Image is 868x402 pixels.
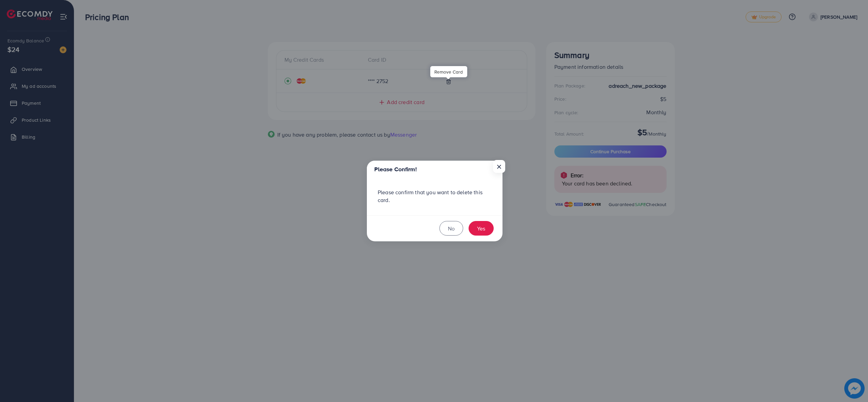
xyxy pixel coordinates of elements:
[367,178,502,215] div: Please confirm that you want to delete this card.
[374,165,416,174] h5: Please Confirm!
[430,66,467,77] div: Remove Card
[493,160,505,173] button: Close
[469,221,494,236] button: Yes
[439,221,463,236] button: No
